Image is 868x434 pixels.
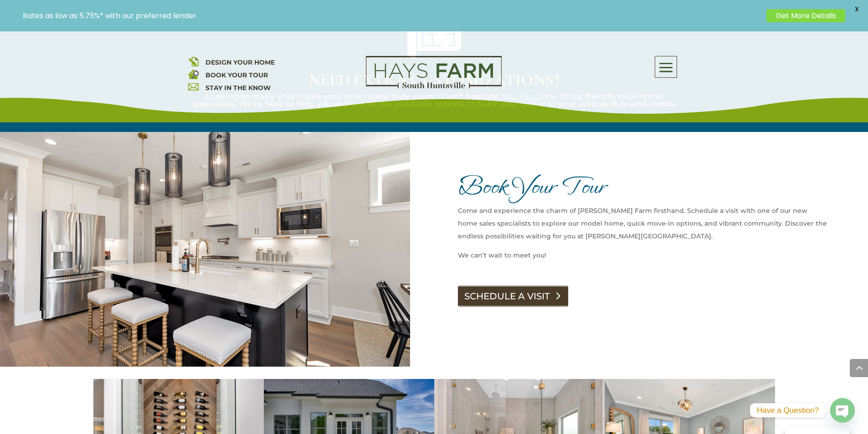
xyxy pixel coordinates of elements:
img: Logo [366,56,502,89]
img: design your home [188,56,199,66]
p: We can’t wait to meet you! [458,249,827,262]
img: book your home tour [188,69,199,79]
span: X [850,2,863,16]
h1: Book Your Tour [458,173,827,204]
a: BOOK YOUR TOUR [205,71,268,79]
a: Get More Details [766,9,845,22]
p: Come and experience the charm of [PERSON_NAME] Farm firsthand. Schedule a visit with one of our n... [458,204,827,249]
a: SCHEDULE A VISIT [458,286,568,307]
p: Rates as low as 5.75%* with our preferred lender [23,11,762,20]
a: DESIGN YOUR HOME [205,58,275,66]
a: STAY IN THE KNOW [205,84,271,92]
a: hays farm homes huntsville development [366,82,502,91]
